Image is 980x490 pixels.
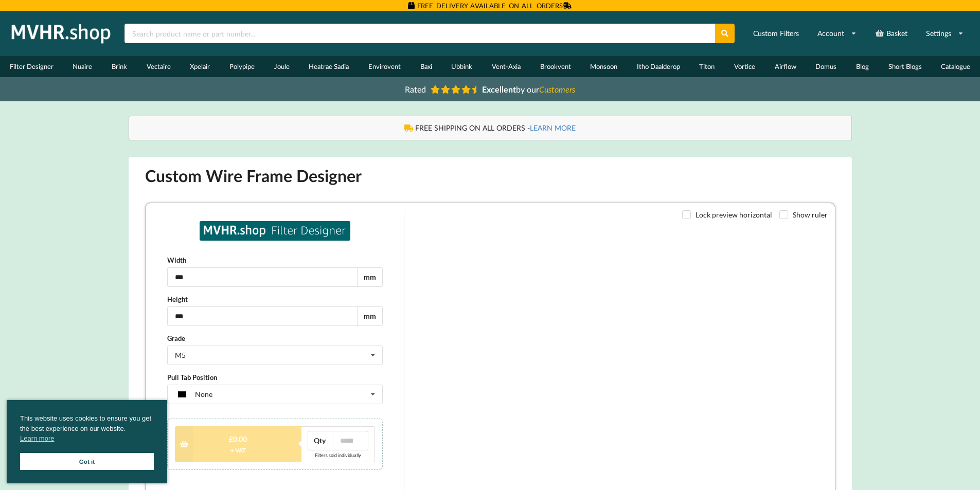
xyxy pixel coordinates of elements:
[919,24,970,43] a: Settings
[264,56,299,77] a: Joule
[482,56,530,77] a: Vent-Axia
[7,400,167,483] div: cookieconsent
[806,56,847,77] a: Domus
[879,56,932,77] a: Short Blogs
[537,7,627,16] label: Lock preview horizontal
[634,7,682,16] label: Show ruler
[161,374,186,380] a: Catalogue
[724,56,765,77] a: Vortice
[102,56,137,77] a: Brink
[530,56,581,77] a: Brookvent
[29,184,44,198] img: none.png
[627,56,690,77] a: Itho Daalderop
[846,56,879,77] a: Blog
[580,56,627,77] a: Monsoon
[482,84,575,94] span: by our
[411,56,442,77] a: Baxi
[137,56,181,77] a: Vectaire
[359,56,411,77] a: Envirovent
[20,413,154,446] span: This website uses cookies to ensure you get the best experience on our website.
[139,123,841,133] div: FREE SHIPPING ON ALL ORDERS -
[162,228,187,247] div: Qty
[690,56,725,77] a: Titon
[29,188,67,195] div: None
[20,433,54,444] a: cookies - Learn more
[213,374,231,380] a: Privacy
[22,52,237,62] label: Width
[765,56,806,77] a: Airflow
[405,84,426,94] span: Rated
[20,453,154,470] a: Got it cookie
[931,56,980,77] a: Catalogue
[441,56,482,77] a: Ubbink
[145,165,835,186] h1: Custom Wire Frame Designer
[530,123,576,132] a: LEARN MORE
[220,56,264,77] a: Polypipe
[211,103,237,123] div: mm
[188,374,210,380] a: Delivery
[94,374,158,380] b: [DOMAIN_NAME] © 2025
[169,250,216,255] div: Filters sold individually
[746,24,806,43] a: Custom Filters
[398,81,583,98] a: Rated Excellentby ourCustomers
[7,21,115,46] img: mvhr.shop.png
[29,223,229,259] div: £0.00+ VATQtyFilters sold individually
[63,56,102,77] a: Nuaire
[299,56,359,77] a: Heatrae Sadia
[252,374,596,380] span: Please note that the illustration provided in the filter designer is for preview purposes only, a...
[124,24,715,43] input: Search product name or part number...
[482,84,516,94] b: Excellent
[22,130,237,140] label: Grade
[22,169,237,179] label: Pull Tab Position
[539,84,575,94] i: Customers
[29,149,40,156] div: M5
[22,91,237,101] label: Height
[234,374,249,380] a: Terms
[54,18,205,38] img: MVHR.shop logo
[211,64,237,84] div: mm
[811,24,863,43] a: Account
[181,56,220,77] a: Xpelair
[868,24,914,43] a: Basket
